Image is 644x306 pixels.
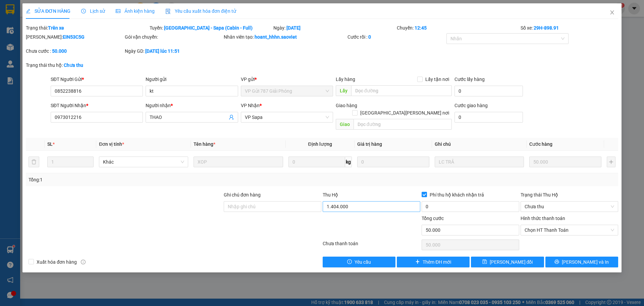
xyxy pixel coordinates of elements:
b: 12:45 [415,25,427,31]
div: SĐT Người Gửi [51,76,143,83]
div: Cước rồi : [347,33,445,41]
span: Thêm ĐH mới [423,258,451,266]
span: kg [345,157,352,167]
button: plus [607,157,615,167]
span: Khác [103,157,184,167]
span: Giá trị hàng [357,141,382,147]
span: Giao hàng [336,103,357,108]
span: Cước hàng [529,141,552,147]
div: Người gửi [146,76,238,83]
span: exclamation-circle [347,259,352,265]
img: icon [165,9,171,14]
b: [DATE] [286,25,301,31]
div: Trạng thái Thu Hộ [521,191,618,199]
div: Ngày: [273,24,396,32]
button: save[PERSON_NAME] đổi [471,257,544,267]
b: [DATE] lúc 11:51 [145,48,180,54]
div: Tuyến: [149,24,273,32]
span: [PERSON_NAME] đổi [490,258,533,266]
div: Chưa cước : [26,47,123,55]
span: Thu Hộ [323,192,338,198]
span: picture [116,9,120,13]
button: delete [29,157,39,167]
b: EIN53C5G [63,34,85,40]
span: Yêu cầu xuất hóa đơn điện tử [165,8,236,14]
span: Tổng cước [422,216,444,221]
span: close [609,10,615,15]
div: Nhân viên tạo: [224,33,346,41]
span: VP Gửi 787 Giải Phóng [245,86,329,96]
span: Lấy tận nơi [423,76,452,83]
div: Tổng: 1 [29,176,249,183]
span: edit [26,9,31,13]
span: [PERSON_NAME] và In [562,258,609,266]
input: Cước giao hàng [454,112,523,123]
span: clock-circle [81,9,86,13]
div: Chưa thanh toán [322,240,421,252]
label: Ghi chú đơn hàng [224,192,261,198]
span: Phí thu hộ khách nhận trả [427,191,487,199]
input: 0 [357,157,429,167]
div: Ngày GD: [125,47,222,55]
div: [PERSON_NAME]: [26,33,123,41]
span: Tên hàng [194,141,215,147]
span: user-add [229,115,234,120]
div: Gói vận chuyển: [125,33,222,41]
div: Trạng thái: [25,24,149,32]
span: Lấy hàng [336,77,355,82]
span: Xuất hóa đơn hàng [34,258,79,266]
span: save [482,259,487,265]
button: printer[PERSON_NAME] và In [545,257,618,267]
label: Cước lấy hàng [454,77,485,82]
span: Lịch sử [81,8,105,14]
span: SỬA ĐƠN HÀNG [26,8,70,14]
b: Chưa thu [64,62,83,68]
span: Giao [336,119,354,130]
b: [GEOGRAPHIC_DATA] - Sapa (Cabin - Full) [164,25,253,31]
b: Trên xe [48,25,64,31]
button: exclamation-circleYêu cầu [323,257,395,267]
input: VD: Bàn, Ghế [194,157,283,167]
input: Dọc đường [351,85,452,96]
b: hoant_hhhn.saoviet [255,34,297,40]
span: VP Sapa [245,112,329,122]
button: Close [603,3,622,22]
span: VP Nhận [241,103,260,108]
input: Ghi chú đơn hàng [224,201,321,212]
div: Người nhận [146,102,238,109]
span: printer [554,259,559,265]
span: Chọn HT Thanh Toán [525,225,614,235]
label: Hình thức thanh toán [521,216,565,221]
span: SL [47,141,53,147]
div: Số xe: [520,24,619,32]
b: 50.000 [52,48,67,54]
div: Trạng thái thu hộ: [26,61,148,69]
input: 0 [529,157,601,167]
span: Định lượng [308,141,332,147]
label: Cước giao hàng [454,103,488,108]
th: Ghi chú [432,138,527,151]
b: 0 [368,34,371,40]
div: Chuyến: [396,24,520,32]
span: [GEOGRAPHIC_DATA][PERSON_NAME] nơi [358,109,452,117]
b: 29H-898.91 [534,25,559,31]
span: Lấy [336,85,351,96]
span: plus [415,259,420,265]
span: info-circle [81,260,86,264]
span: Ảnh kiện hàng [116,8,155,14]
div: SĐT Người Nhận [51,102,143,109]
span: Đơn vị tính [99,141,124,147]
input: Ghi Chú [435,157,524,167]
span: Yêu cầu [355,258,371,266]
input: Cước lấy hàng [454,86,523,96]
input: Dọc đường [354,119,452,130]
span: Chưa thu [525,202,614,212]
div: VP gửi [241,76,333,83]
button: plusThêm ĐH mới [397,257,470,267]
